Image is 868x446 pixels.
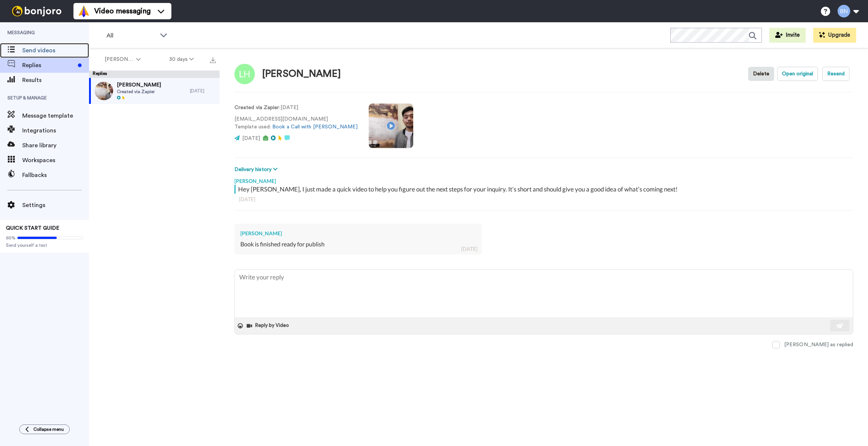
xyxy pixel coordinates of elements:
span: Results [22,76,89,85]
p: : [DATE] [234,104,358,112]
span: Fallbacks [22,171,89,180]
button: Open original [777,67,818,81]
button: Resend [822,67,849,81]
span: [PERSON_NAME] [117,81,161,89]
img: bj-logo-header-white.svg [9,6,65,16]
button: Invite [769,28,806,43]
img: export.svg [210,57,216,63]
a: Book a Call with [PERSON_NAME] [272,124,357,129]
span: Created via Zapier [117,89,161,95]
span: Video messaging [94,6,151,16]
div: Book is finished ready for publish [240,240,476,249]
button: Export all results that match these filters now. [208,54,218,65]
span: Collapse menu [33,426,64,432]
span: Replies [22,61,75,70]
button: Reply by Video [246,320,291,331]
div: [PERSON_NAME] as replied [784,341,853,348]
span: Workspaces [22,156,89,165]
div: [DATE] [461,245,477,253]
span: QUICK START GUIDE [6,226,59,231]
button: Upgrade [813,28,856,43]
div: [PERSON_NAME] [234,174,853,185]
span: Send videos [22,46,89,55]
p: [EMAIL_ADDRESS][DOMAIN_NAME] Template used: [234,115,358,131]
span: Message template [22,111,89,120]
div: [DATE] [190,88,216,94]
img: send-white.svg [836,323,844,329]
div: [PERSON_NAME] [240,230,476,237]
img: vm-color.svg [78,5,90,17]
div: [PERSON_NAME] [262,69,341,79]
span: All [106,31,156,40]
a: [PERSON_NAME]Created via Zapier[DATE] [89,78,220,104]
span: Settings [22,201,89,210]
img: Image of Linda Harrison [234,64,255,84]
div: Hey [PERSON_NAME], I just made a quick video to help you figure out the next steps for your inqui... [238,185,851,194]
button: 30 days [155,53,208,66]
div: [DATE] [239,196,849,203]
span: Send yourself a test [6,242,83,248]
strong: Created via Zapier [234,105,279,110]
span: 60% [6,235,16,241]
img: 759f93f7-af08-4185-8708-40439929c613-thumb.jpg [95,82,113,100]
span: Share library [22,141,89,150]
span: [PERSON_NAME] [105,56,135,63]
button: [PERSON_NAME] [91,53,155,66]
div: Replies [89,70,220,78]
span: [DATE] [242,136,260,141]
span: Integrations [22,126,89,135]
button: Collapse menu [19,424,70,434]
button: Delivery history [234,165,280,174]
button: Delete [748,67,774,81]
